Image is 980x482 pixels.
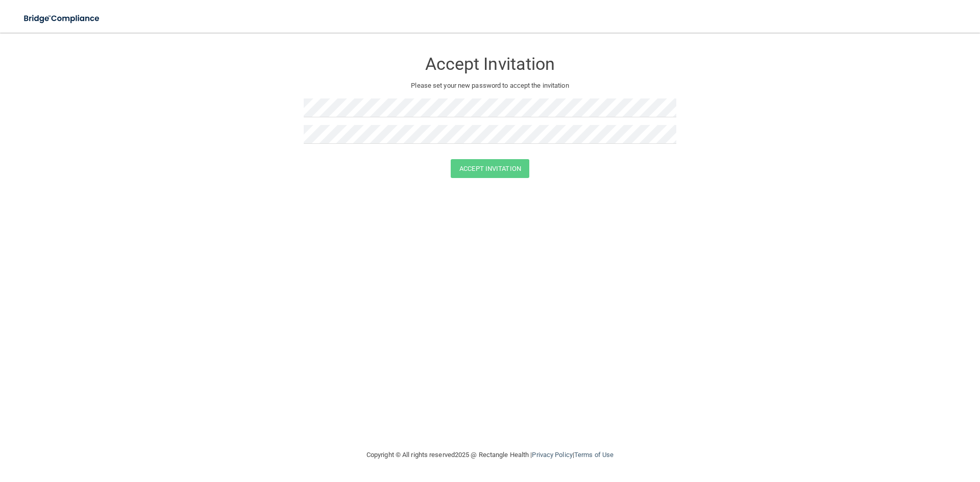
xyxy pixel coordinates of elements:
a: Privacy Policy [532,451,572,459]
h3: Accept Invitation [304,55,676,73]
button: Accept Invitation [451,159,529,178]
a: Terms of Use [574,451,614,459]
p: Please set your new password to accept the invitation [311,80,669,92]
div: Copyright © All rights reserved 2025 @ Rectangle Health | | [304,439,676,471]
img: bridge_compliance_login_screen.278c3ca4.svg [15,8,109,29]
